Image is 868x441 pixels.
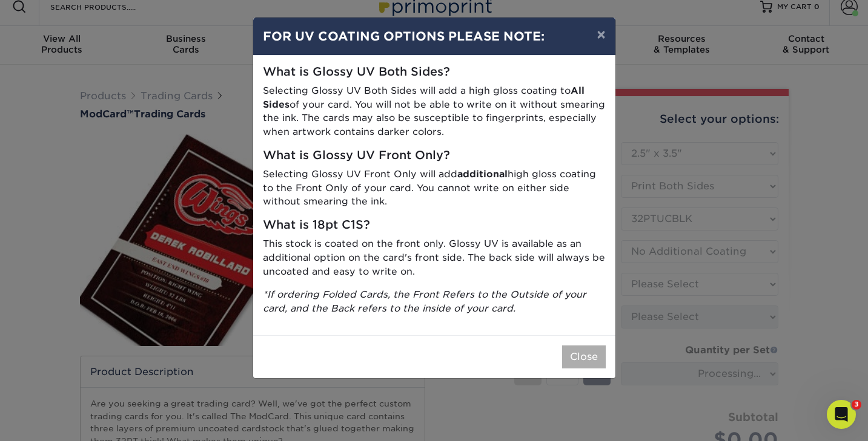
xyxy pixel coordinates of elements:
[263,65,606,79] h5: What is Glossy UV Both Sides?
[852,400,861,410] span: 3
[562,345,606,368] button: Close
[263,85,585,110] strong: All Sides
[263,84,606,139] p: Selecting Glossy UV Both Sides will add a high gloss coating to of your card. You will not be abl...
[263,27,606,45] h4: FOR UV COATING OPTIONS PLEASE NOTE:
[263,237,606,278] p: This stock is coated on the front only. Glossy UV is available as an additional option on the car...
[263,289,586,314] i: *If ordering Folded Cards, the Front Refers to the Outside of your card, and the Back refers to t...
[457,168,508,180] strong: additional
[587,18,615,51] button: ×
[263,149,606,163] h5: What is Glossy UV Front Only?
[827,400,856,429] iframe: Intercom live chat
[263,168,606,209] p: Selecting Glossy UV Front Only will add high gloss coating to the Front Only of your card. You ca...
[263,218,606,232] h5: What is 18pt C1S?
